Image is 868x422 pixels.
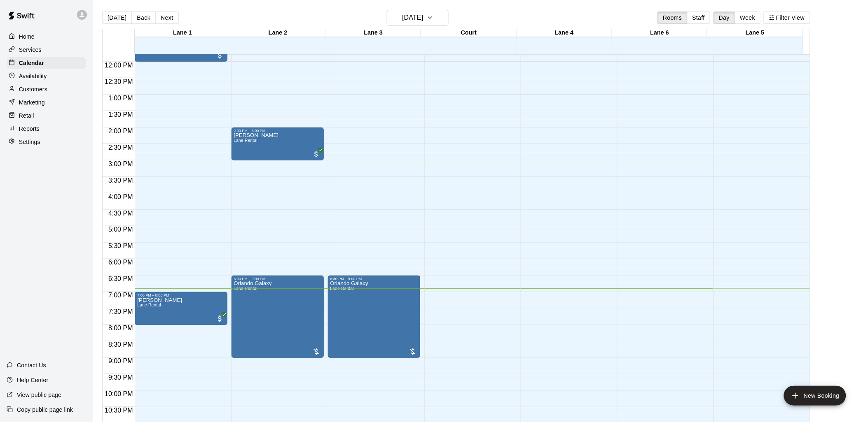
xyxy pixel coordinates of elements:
span: All customers have paid [216,315,224,323]
span: Lane Rental [234,286,258,291]
p: Customers [19,85,47,93]
span: 9:00 PM [106,358,135,365]
button: Week [735,12,760,24]
div: 6:30 PM – 9:00 PM [234,277,321,281]
button: Filter View [764,12,810,24]
div: Lane 4 [517,29,612,37]
span: 1:00 PM [106,95,135,102]
a: Settings [7,136,86,148]
div: 6:30 PM – 9:00 PM: Orlando Galaxy [232,276,324,358]
a: Reports [7,123,86,135]
a: Home [7,30,86,43]
span: 10:30 PM [103,407,135,414]
a: Services [7,44,86,56]
span: 8:00 PM [106,325,135,332]
button: Staff [687,12,711,24]
p: Marketing [19,98,45,107]
span: 3:30 PM [106,177,135,184]
span: 9:30 PM [106,374,135,381]
span: 2:30 PM [106,144,135,151]
span: 12:30 PM [103,78,135,85]
p: Services [19,46,42,54]
span: 10:00 PM [103,391,135,398]
button: Next [155,12,178,24]
span: 6:00 PM [106,259,135,266]
div: Court [421,29,517,37]
button: [DATE] [102,12,132,24]
p: Retail [19,111,34,120]
span: 2:00 PM [106,128,135,134]
p: Contact Us [17,361,46,369]
div: 2:00 PM – 3:00 PM [234,129,321,133]
span: 3:00 PM [106,160,135,167]
div: Lane 3 [325,29,421,37]
span: 7:00 PM [106,292,135,299]
div: 6:30 PM – 9:00 PM [330,277,418,281]
button: add [784,386,846,406]
a: Availability [7,70,86,82]
span: Lane Rental [330,286,354,291]
span: 8:30 PM [106,341,135,348]
a: Calendar [7,57,86,69]
p: Availability [19,72,47,80]
a: Retail [7,109,86,122]
div: Lane 2 [230,29,326,37]
button: Back [131,12,156,24]
h6: [DATE] [402,12,423,23]
div: 7:00 PM – 8:00 PM [137,293,225,297]
a: Customers [7,83,86,95]
span: 7:30 PM [106,308,135,315]
span: 1:30 PM [106,111,135,118]
p: Home [19,32,35,41]
p: Calendar [19,59,44,67]
p: Reports [19,125,40,133]
span: 5:00 PM [106,226,135,233]
div: 2:00 PM – 3:00 PM: Lane Rental [232,128,324,160]
div: 7:00 PM – 8:00 PM: Naveen Challagundla [135,292,227,325]
span: All customers have paid [216,51,224,60]
span: 5:30 PM [106,243,135,250]
a: Marketing [7,96,86,109]
p: Help Center [17,376,48,384]
p: View public page [17,391,61,399]
span: 6:30 PM [106,276,135,283]
button: Rooms [657,12,687,24]
span: 4:30 PM [106,210,135,217]
button: Day [714,12,735,24]
p: Copy public page link [17,406,73,414]
span: All customers have paid [312,150,321,158]
div: Lane 1 [135,29,230,37]
span: Lane Rental [137,303,161,307]
button: [DATE] [387,10,449,26]
span: 12:00 PM [103,62,135,69]
div: Lane 5 [707,29,803,37]
span: 4:00 PM [106,193,135,200]
div: Lane 6 [612,29,707,37]
div: 6:30 PM – 9:00 PM: Orlando Galaxy [328,276,420,358]
p: Settings [19,138,40,146]
span: Lane Rental [234,138,258,143]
